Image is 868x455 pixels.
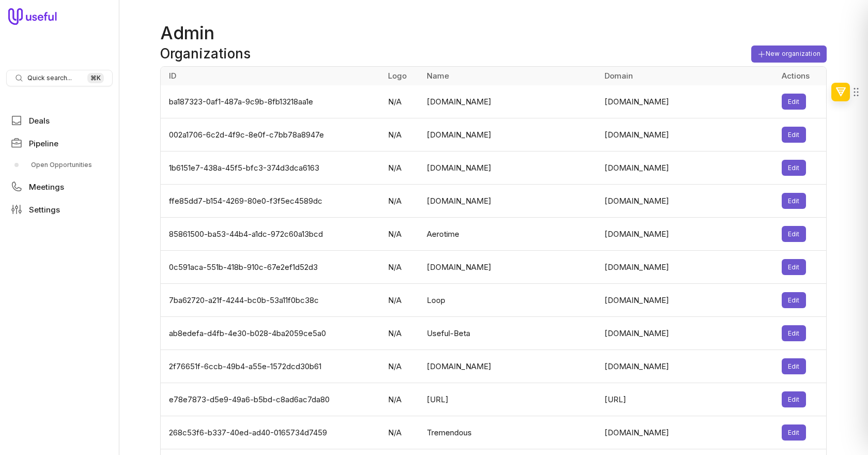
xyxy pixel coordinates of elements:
[421,185,598,218] td: [DOMAIN_NAME]
[382,118,421,151] td: N/A
[6,157,113,173] div: Pipeline submenu
[161,85,382,118] td: ba187323-0af1-487a-9c9b-8fb13218aa1e
[782,358,806,374] button: Edit
[598,118,776,151] td: [DOMAIN_NAME]
[782,325,806,341] button: Edit
[421,218,598,251] td: Aerotime
[782,424,806,441] button: Edit
[782,292,806,308] button: Edit
[382,67,421,85] th: Logo
[29,206,60,214] span: Settings
[161,284,382,317] td: 7ba62720-a21f-4244-bc0b-53a11f0bc38c
[382,317,421,350] td: N/A
[382,284,421,317] td: N/A
[776,67,826,85] th: Actions
[6,200,113,219] a: Settings
[421,85,598,118] td: [DOMAIN_NAME]
[421,350,598,383] td: [DOMAIN_NAME]
[421,118,598,151] td: [DOMAIN_NAME]
[382,185,421,218] td: N/A
[161,185,382,218] td: ffe85dd7-b154-4269-80e0-f3f5ec4589dc
[598,151,776,185] td: [DOMAIN_NAME]
[421,151,598,185] td: [DOMAIN_NAME]
[598,416,776,449] td: [DOMAIN_NAME]
[160,45,251,62] h2: Organizations
[382,251,421,284] td: N/A
[29,183,64,191] span: Meetings
[160,21,827,45] h1: Admin
[27,74,72,82] span: Quick search...
[782,160,806,176] button: Edit
[421,284,598,317] td: Loop
[161,218,382,251] td: 85861500-ba53-44b4-a1dc-972c60a13bcd
[421,416,598,449] td: Tremendous
[6,111,113,130] a: Deals
[87,73,104,83] kbd: ⌘ K
[421,251,598,284] td: [DOMAIN_NAME]
[161,416,382,449] td: 268c53f6-b337-40ed-ad40-0165734d7459
[598,383,776,416] td: [URL]
[598,218,776,251] td: [DOMAIN_NAME]
[161,67,382,85] th: ID
[382,416,421,449] td: N/A
[382,85,421,118] td: N/A
[29,140,58,147] span: Pipeline
[6,134,113,153] a: Pipeline
[782,226,806,242] button: Edit
[161,350,382,383] td: 2f76651f-6ccb-49b4-a55e-1572dcd30b61
[782,193,806,209] button: Edit
[29,117,50,125] span: Deals
[782,259,806,275] button: Edit
[598,317,776,350] td: [DOMAIN_NAME]
[598,85,776,118] td: [DOMAIN_NAME]
[161,317,382,350] td: ab8edefa-d4fb-4e30-b028-4ba2059ce5a0
[161,118,382,151] td: 002a1706-6c2d-4f9c-8e0f-c7bb78a8947e
[6,177,113,196] a: Meetings
[598,67,776,85] th: Domain
[598,251,776,284] td: [DOMAIN_NAME]
[382,383,421,416] td: N/A
[161,383,382,416] td: e78e7873-d5e9-49a6-b5bd-c8ad6ac7da80
[382,151,421,185] td: N/A
[782,391,806,407] button: Edit
[161,151,382,185] td: 1b6151e7-438a-45f5-bfc3-374d3dca6163
[751,45,827,63] button: New organization
[782,127,806,143] button: Edit
[382,350,421,383] td: N/A
[6,157,113,173] a: Open Opportunities
[598,350,776,383] td: [DOMAIN_NAME]
[598,185,776,218] td: [DOMAIN_NAME]
[161,251,382,284] td: 0c591aca-551b-418b-910c-67e2ef1d52d3
[782,94,806,110] button: Edit
[598,284,776,317] td: [DOMAIN_NAME]
[382,218,421,251] td: N/A
[421,67,598,85] th: Name
[421,317,598,350] td: Useful-Beta
[421,383,598,416] td: [URL]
